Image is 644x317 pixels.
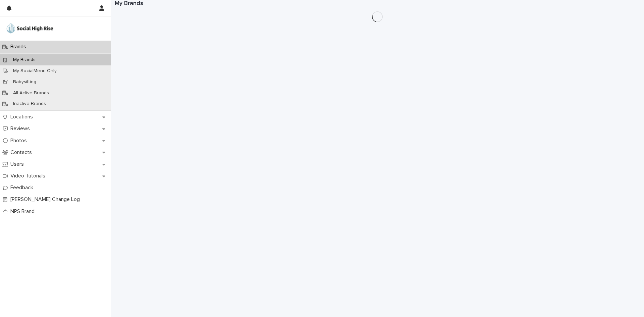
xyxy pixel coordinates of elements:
p: [PERSON_NAME] Change Log [8,196,85,203]
p: NPS Brand [8,208,40,215]
p: Inactive Brands [8,101,51,107]
p: Contacts [8,149,37,156]
p: Brands [8,44,32,50]
img: o5DnuTxEQV6sW9jFYBBf [5,22,54,35]
p: Photos [8,138,32,144]
p: Babysitting [8,79,42,85]
p: Locations [8,114,38,120]
p: Users [8,161,29,167]
p: Feedback [8,184,39,191]
p: Reviews [8,125,35,132]
p: Video Tutorials [8,173,51,179]
p: My SocialMenu Only [8,68,62,74]
p: All Active Brands [8,90,54,96]
p: My Brands [8,57,41,63]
